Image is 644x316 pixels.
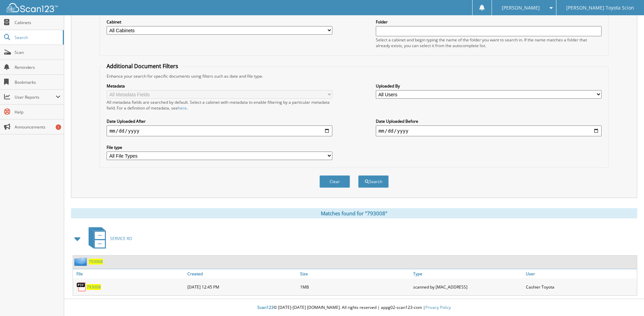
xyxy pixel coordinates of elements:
span: User Reports [15,94,56,100]
span: Bookmarks [15,79,60,85]
div: 1 [56,124,61,130]
button: Clear [319,175,350,188]
iframe: Chat Widget [610,283,644,316]
img: folder2.png [74,257,89,266]
a: File [73,269,186,278]
span: Scan123 [257,304,274,310]
div: All metadata fields are searched by default. Select a cabinet with metadata to enable filtering b... [107,99,332,111]
input: end [376,125,602,136]
button: Search [358,175,389,188]
a: Created [186,269,298,278]
span: Cabinets [15,20,60,25]
legend: Additional Document Filters [103,62,182,70]
span: Announcements [15,124,60,130]
label: Uploaded By [376,83,602,89]
div: © [DATE]-[DATE] [DOMAIN_NAME]. All rights reserved | appg02-scan123-com | [64,299,644,316]
img: scan123-logo-white.svg [7,3,58,12]
div: [DATE] 12:45 PM [186,280,298,294]
div: Matches found for "793008" [71,208,637,218]
a: 793008 [87,284,101,290]
a: Size [298,269,411,278]
div: Cashier Toyota [524,280,637,294]
span: SERVICE RO [110,236,132,241]
span: [PERSON_NAME] [502,6,540,10]
label: Date Uploaded After [107,118,332,124]
span: Search [15,35,59,40]
a: here [178,105,187,111]
div: 1MB [298,280,411,294]
span: Scan [15,50,60,55]
a: 793008 [89,259,103,264]
a: User [524,269,637,278]
div: Select a cabinet and begin typing the name of the folder you want to search in. If the name match... [376,37,602,48]
label: File type [107,144,332,150]
div: scanned by [MAC_ADDRESS] [411,280,524,294]
input: start [107,125,332,136]
label: Date Uploaded Before [376,118,602,124]
a: SERVICE RO [85,225,132,252]
span: Reminders [15,64,60,70]
label: Cabinet [107,19,332,25]
label: Folder [376,19,602,25]
img: PDF.png [76,282,87,292]
a: Type [411,269,524,278]
span: [PERSON_NAME] Toyota Scion [566,6,634,10]
label: Metadata [107,83,332,89]
div: Enhance your search for specific documents using filters such as date and file type. [103,73,605,79]
span: Help [15,109,60,115]
a: Privacy Policy [425,304,451,310]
